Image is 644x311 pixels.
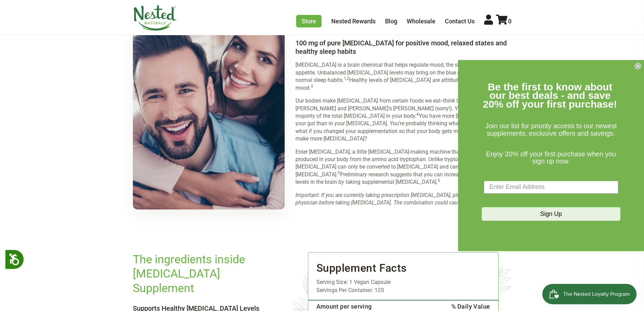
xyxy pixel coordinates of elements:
div: Page 18 [295,148,511,186]
img: Health Benefits [133,0,285,209]
span: Enjoy 20% off your first purchase when you sign up now. [486,150,616,165]
sup: 3 [311,84,313,89]
sup: 1,2 [344,76,349,81]
div: Page 18 [295,192,511,207]
sup: 5 [338,171,340,175]
a: Wholesale [407,18,435,25]
button: Close dialog [635,63,641,69]
span: Enter [MEDICAL_DATA], a little [MEDICAL_DATA]-making machine that is naturally produced in your b... [295,149,489,178]
em: Important: If you are currently taking prescription [MEDICAL_DATA], please consult with your phys... [295,192,510,206]
div: Page 18 [295,97,511,142]
a: 0 [496,18,511,25]
a: Nested Rewards [331,18,376,25]
p: You have more [MEDICAL_DATA] in your gut than in your [MEDICAL_DATA]. You’re probably thinking wh... [295,97,511,142]
sup: 4 [416,112,419,117]
div: FLYOUT Form [458,60,644,251]
div: Servings Per Container: 120 [308,286,498,294]
span: 0 [508,18,511,25]
img: Nested Naturals [133,5,177,31]
p: . Healthy levels of [MEDICAL_DATA] are attributed to a positive mood. [295,61,511,92]
a: Contact Us [445,18,475,25]
span: Our bodies make [MEDICAL_DATA] from certain foods we eat--think turkey and lentils, not [PERSON_N... [295,97,507,119]
span: [MEDICAL_DATA] is a brain chemical that helps regulate mood, the sleep/wake cycle and appetite. U... [295,62,506,83]
iframe: Button to open loyalty program pop-up [542,284,637,304]
a: Store [296,15,321,27]
input: Enter Email Address [484,181,618,194]
div: Page 18 [295,61,511,92]
h3: Supplement Facts [308,252,498,278]
p: Preliminary research suggests that you can increase [MEDICAL_DATA] levels in the brain by taking ... [295,148,511,186]
sup: 6 [438,178,440,183]
span: Join our list for priority access to our newest supplements, exclusive offers and savings. [485,123,617,137]
h4: 100 mg of pure [MEDICAL_DATA] for positive mood, relaxed states and healthy sleep habits [295,39,511,56]
a: Blog [385,18,397,25]
div: Serving Size: 1 Vegan Capsule [308,278,498,286]
h2: The ingredients inside [MEDICAL_DATA] Supplement [133,252,281,295]
span: Be the first to know about our best deals - and save 20% off your first purchase! [483,81,617,110]
button: Sign Up [482,207,620,221]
